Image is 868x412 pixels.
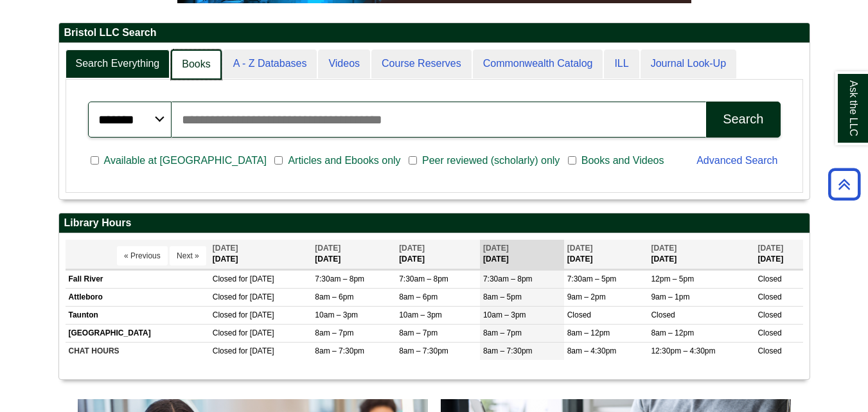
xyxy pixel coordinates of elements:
span: [DATE] [651,244,677,253]
span: Articles and Ebooks only [283,153,405,168]
button: Search [706,102,780,138]
span: Closed [213,310,236,319]
a: Advanced Search [696,155,777,166]
a: Search Everything [66,49,170,78]
span: 8am – 12pm [651,328,694,337]
span: 10am – 3pm [315,310,358,319]
span: 7:30am – 5pm [567,274,617,283]
span: 8am – 7pm [315,328,353,337]
span: 8am – 7:30pm [399,346,448,355]
h2: Bristol LLC Search [59,23,810,43]
input: Articles and Ebooks only [274,155,283,166]
span: 8am – 7:30pm [315,346,364,355]
a: Journal Look-Up [641,49,736,78]
input: Peer reviewed (scholarly) only [409,155,417,166]
span: 12pm – 5pm [651,274,694,283]
span: 12:30pm – 4:30pm [651,346,715,355]
div: Search [723,112,763,127]
span: 7:30am – 8pm [399,274,448,283]
button: Next » [170,246,206,265]
span: Available at [GEOGRAPHIC_DATA] [99,153,272,168]
a: ILL [604,49,639,78]
span: [DATE] [399,244,425,253]
span: 8am – 6pm [399,292,438,301]
span: Closed [567,310,591,319]
span: 8am – 7pm [399,328,438,337]
span: 8am – 5pm [483,292,522,301]
span: Closed [757,310,781,319]
span: Peer reviewed (scholarly) only [417,153,565,168]
span: Closed [213,292,236,301]
span: Closed [757,328,781,337]
span: 10am – 3pm [399,310,442,319]
span: Closed [213,274,236,283]
span: Closed [757,292,781,301]
td: Taunton [66,306,209,324]
span: 8am – 12pm [567,328,610,337]
th: [DATE] [312,240,396,269]
a: A - Z Databases [223,49,317,78]
span: Books and Videos [576,153,669,168]
span: for [DATE] [238,274,274,283]
span: 9am – 1pm [651,292,689,301]
th: [DATE] [754,240,802,269]
span: for [DATE] [238,310,274,319]
span: 7:30am – 8pm [483,274,533,283]
a: Videos [318,49,370,78]
span: 8am – 7pm [483,328,522,337]
span: 8am – 7:30pm [483,346,533,355]
span: 10am – 3pm [483,310,526,319]
span: [DATE] [315,244,341,253]
span: [DATE] [757,244,783,253]
span: [DATE] [213,244,238,253]
th: [DATE] [396,240,480,269]
td: [GEOGRAPHIC_DATA] [66,325,209,343]
td: Fall River [66,270,209,288]
th: [DATE] [648,240,754,269]
input: Books and Videos [568,155,576,166]
button: « Previous [117,246,168,265]
h2: Library Hours [59,213,810,233]
th: [DATE] [209,240,312,269]
th: [DATE] [480,240,564,269]
span: 8am – 6pm [315,292,353,301]
span: 8am – 4:30pm [567,346,617,355]
span: 7:30am – 8pm [315,274,364,283]
td: Attleboro [66,288,209,306]
span: [DATE] [483,244,509,253]
span: 9am – 2pm [567,292,606,301]
span: for [DATE] [238,292,274,301]
span: Closed [213,328,236,337]
a: Back to Top [824,175,865,193]
span: Closed [757,346,781,355]
a: Books [171,49,221,80]
span: Closed [651,310,675,319]
span: Closed [757,274,781,283]
a: Commonwealth Catalog [473,49,603,78]
span: for [DATE] [238,346,274,355]
th: [DATE] [564,240,648,269]
td: CHAT HOURS [66,343,209,361]
span: for [DATE] [238,328,274,337]
a: Course Reserves [371,49,472,78]
span: [DATE] [567,244,593,253]
span: Closed [213,346,236,355]
input: Available at [GEOGRAPHIC_DATA] [91,155,99,166]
